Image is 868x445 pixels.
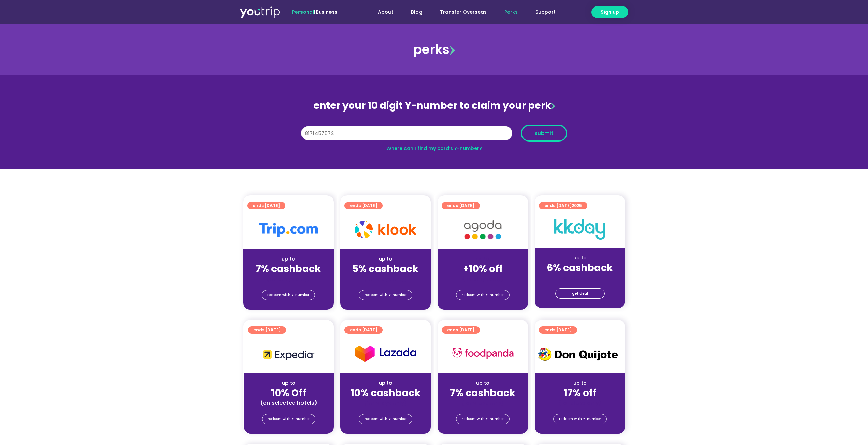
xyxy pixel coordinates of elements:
[447,326,474,334] span: ends [DATE]
[540,274,620,281] div: (for stays only)
[365,414,407,424] span: redeem with Y-number
[298,97,571,115] div: enter your 10 digit Y-number to claim your perk
[249,255,328,263] div: up to
[253,202,280,209] span: ends [DATE]
[544,326,572,334] span: ends [DATE]
[301,125,567,147] form: Y Number
[463,262,503,276] strong: +10% off
[356,6,564,18] nav: Menu
[249,380,328,387] div: up to
[267,290,309,300] span: redeem with Y-number
[346,399,425,406] div: (for stays only)
[540,399,620,406] div: (for stays only)
[365,290,407,300] span: redeem with Y-number
[352,262,418,276] strong: 5% cashback
[559,414,601,424] span: redeem with Y-number
[456,290,510,300] a: redeem with Y-number
[359,290,412,300] a: redeem with Y-number
[572,203,582,208] span: 2025
[386,145,482,152] a: Where can I find my card’s Y-number?
[271,386,306,400] strong: 10% Off
[248,326,286,334] a: ends [DATE]
[547,261,613,275] strong: 6% cashback
[249,399,328,406] div: (on selected hotels)
[539,202,587,209] a: ends [DATE]2025
[601,9,619,16] span: Sign up
[292,9,314,15] span: Personal
[350,326,377,334] span: ends [DATE]
[262,414,315,424] a: redeem with Y-number
[369,6,402,18] a: About
[443,380,523,387] div: up to
[255,262,321,276] strong: 7% cashback
[534,131,554,136] span: submit
[553,414,607,424] a: redeem with Y-number
[443,275,523,282] div: (for stays only)
[456,414,510,424] a: redeem with Y-number
[262,290,315,300] a: redeem with Y-number
[540,254,620,262] div: up to
[544,202,582,209] span: ends [DATE]
[563,386,597,400] strong: 17% off
[344,202,383,209] a: ends [DATE]
[540,380,620,387] div: up to
[442,326,480,334] a: ends [DATE]
[450,386,515,400] strong: 7% cashback
[442,202,480,209] a: ends [DATE]
[315,9,337,15] a: Business
[462,290,504,300] span: redeem with Y-number
[521,125,567,142] button: submit
[476,255,489,262] span: up to
[555,288,605,299] a: get deal
[268,414,310,424] span: redeem with Y-number
[346,275,425,282] div: (for stays only)
[447,202,474,209] span: ends [DATE]
[351,386,421,400] strong: 10% cashback
[572,289,588,298] span: get deal
[462,414,504,424] span: redeem with Y-number
[344,326,383,334] a: ends [DATE]
[247,202,285,209] a: ends [DATE]
[346,255,425,263] div: up to
[496,6,527,18] a: Perks
[346,380,425,387] div: up to
[431,6,496,18] a: Transfer Overseas
[249,275,328,282] div: (for stays only)
[301,126,512,141] input: 10 digit Y-number (e.g. 8123456789)
[292,9,337,15] span: |
[402,6,431,18] a: Blog
[539,326,577,334] a: ends [DATE]
[253,326,281,334] span: ends [DATE]
[591,6,628,18] a: Sign up
[443,399,523,406] div: (for stays only)
[527,6,564,18] a: Support
[359,414,412,424] a: redeem with Y-number
[350,202,377,209] span: ends [DATE]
